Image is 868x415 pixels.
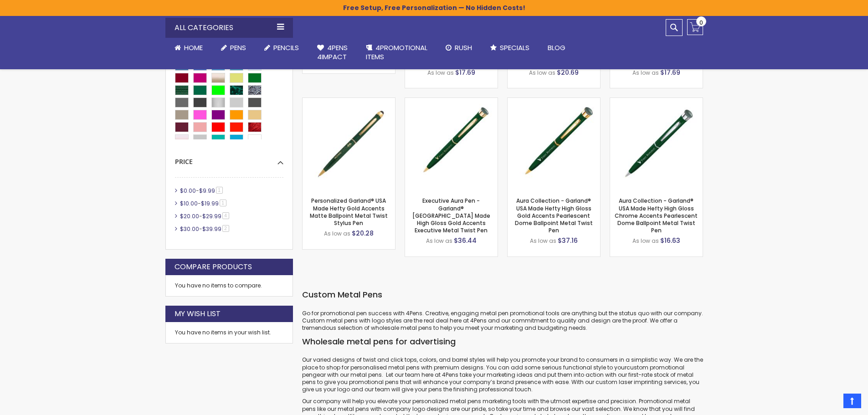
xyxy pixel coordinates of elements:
span: Rush [455,43,472,52]
a: Aura Collection - Garland® USA Made Hefty High Gloss Chrome Accents Pearlescent Dome Ballpoint Me... [610,97,703,105]
span: Pencils [273,43,299,52]
span: Pens [230,43,246,52]
span: 4Pens 4impact [317,43,348,61]
span: As low as [529,69,555,77]
a: Aura Collection - Garland® USA Made Hefty High Gloss Gold Accents Pearlescent Dome Ballpoint Meta... [515,197,593,234]
iframe: Google Customer Reviews [793,390,868,415]
a: Pencils [255,38,308,58]
span: $36.44 [454,236,477,245]
span: $19.99 [201,200,219,207]
span: $30.00 [180,225,199,233]
a: $30.00-$39.992 [178,225,232,233]
a: Personalized Garland® USA Made Hefty Gold Accents Matte Ballpoint Metal Twist Stylus Pen [310,197,388,227]
strong: My Wish List [175,309,221,319]
h3: Wholesale metal pens for advertising [302,336,703,347]
span: 0 [699,18,703,27]
p: Go for promotional pen success with 4Pens. Creative, engaging metal pen promotional tools are any... [302,310,703,332]
a: $0.00-$9.991 [178,187,226,195]
span: 1 [220,200,226,206]
span: $17.69 [455,68,475,77]
span: Blog [548,43,565,52]
p: Our varied designs of twist and click tops, colors, and barrel styles will help you promote your ... [302,356,703,393]
span: Specials [500,43,529,52]
span: $17.69 [660,68,680,77]
span: $0.00 [180,187,196,195]
span: As low as [427,69,454,77]
img: Personalized Garland® USA Made Hefty Gold Accents Matte Ballpoint Metal Twist Stylus Pen-Dark Green [303,98,395,190]
a: $20.00-$29.994 [178,212,232,220]
img: Aura Collection - Garland® USA Made Hefty High Gloss Chrome Accents Pearlescent Dome Ballpoint Me... [610,98,703,190]
a: Pens [212,38,255,58]
span: $16.63 [660,236,680,245]
a: Personalized Garland® USA Made Hefty Gold Accents Matte Ballpoint Metal Twist Stylus Pen-Dark Green [303,97,395,105]
span: As low as [632,237,659,245]
a: 4Pens4impact [308,38,357,67]
a: Aura Collection - Garland® USA Made Hefty High Gloss Gold Accents Pearlescent Dome Ballpoint Meta... [508,97,600,105]
span: $20.69 [557,68,579,77]
a: $10.00-$19.991 [178,200,230,207]
span: $39.99 [202,225,221,233]
div: Price [175,151,283,166]
a: Specials [481,38,539,58]
div: All Categories [165,18,293,38]
span: As low as [530,237,556,245]
span: As low as [426,237,452,245]
div: You have no items in your wish list. [175,329,283,336]
a: Executive Aura Pen - Garland® USA Made High Gloss Gold Accents Executive Metal Twist Pen-Dark Green [405,97,498,105]
span: 1 [216,187,223,194]
a: Aura Collection - Garland® USA Made Hefty High Gloss Chrome Accents Pearlescent Dome Ballpoint Me... [615,197,698,234]
span: $20.00 [180,212,199,220]
span: $9.99 [199,187,215,195]
span: $29.99 [202,212,221,220]
span: $10.00 [180,200,198,207]
a: 4PROMOTIONALITEMS [357,38,437,67]
span: 4PROMOTIONAL ITEMS [366,43,427,61]
h3: Custom Metal Pens [302,289,703,300]
a: 0 [687,19,703,35]
span: As low as [324,230,350,237]
a: custom promotional pen [302,364,684,379]
a: Rush [437,38,481,58]
img: Aura Collection - Garland® USA Made Hefty High Gloss Gold Accents Pearlescent Dome Ballpoint Meta... [508,98,600,190]
span: $37.16 [558,236,578,245]
img: Executive Aura Pen - Garland® USA Made High Gloss Gold Accents Executive Metal Twist Pen-Dark Green [405,98,498,190]
span: $20.28 [352,229,374,238]
span: 4 [222,212,229,219]
span: As low as [632,69,659,77]
a: Executive Aura Pen - Garland® [GEOGRAPHIC_DATA] Made High Gloss Gold Accents Executive Metal Twis... [412,197,490,234]
span: 2 [222,225,229,232]
a: Home [165,38,212,58]
strong: Compare Products [175,262,252,272]
span: Home [184,43,203,52]
div: You have no items to compare. [165,275,293,297]
a: Blog [539,38,575,58]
